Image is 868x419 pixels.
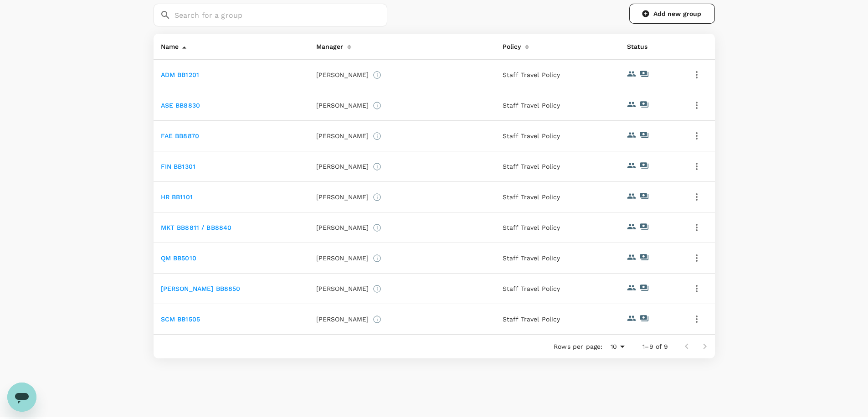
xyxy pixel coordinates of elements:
[157,37,179,52] div: Name
[161,163,196,170] a: FIN BB1301
[316,101,369,110] p: [PERSON_NAME]
[316,315,369,324] p: [PERSON_NAME]
[503,223,612,232] p: Staff Travel Policy
[161,316,200,323] a: SCM BB1505
[161,254,196,262] a: QM BB5010
[161,132,200,140] a: FAE BB8870
[316,162,369,171] p: [PERSON_NAME]
[161,71,200,78] a: ADM BB1201
[316,192,369,202] p: [PERSON_NAME]
[316,70,369,79] p: [PERSON_NAME]
[316,253,369,263] p: [PERSON_NAME]
[316,284,369,293] p: [PERSON_NAME]
[161,102,200,109] a: ASE BB8830
[503,70,612,79] p: Staff Travel Policy
[503,284,612,293] p: Staff Travel Policy
[642,342,668,351] p: 1–9 of 9
[503,315,612,324] p: Staff Travel Policy
[554,342,602,351] p: Rows per page:
[161,193,193,201] a: HR BB1101
[175,4,387,26] input: Search for a group
[7,383,36,412] iframe: Button to launch messaging window
[629,4,715,24] a: Add new group
[503,131,612,140] p: Staff Travel Policy
[620,34,682,60] th: Status
[161,285,241,292] a: [PERSON_NAME] BB8850
[503,162,612,171] p: Staff Travel Policy
[316,223,369,232] p: [PERSON_NAME]
[503,101,612,110] p: Staff Travel Policy
[503,253,612,263] p: Staff Travel Policy
[499,37,521,52] div: Policy
[316,131,369,140] p: [PERSON_NAME]
[161,224,232,231] a: MKT BB8811 / BB8840
[606,340,628,353] div: 10
[503,192,612,202] p: Staff Travel Policy
[313,37,344,52] div: Manager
